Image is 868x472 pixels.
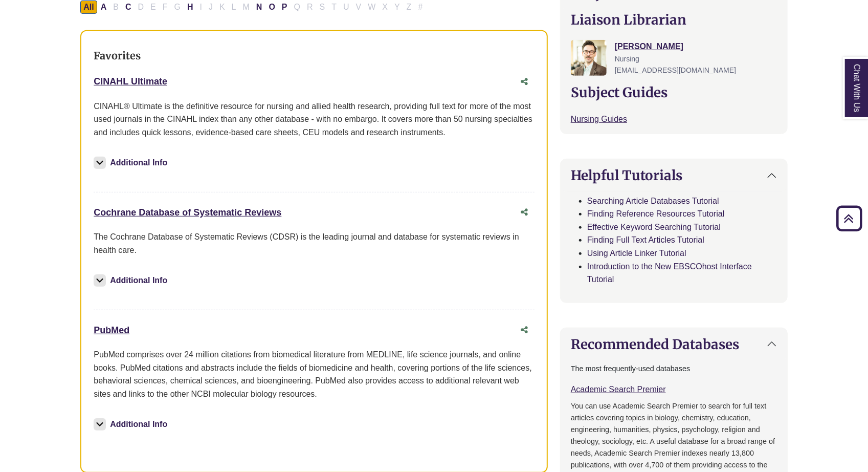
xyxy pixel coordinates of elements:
[253,1,265,14] button: Filter Results N
[94,417,170,432] button: Additional Info
[94,348,535,400] p: PubMed comprises over 24 million citations from biomedical literature from MEDLINE, life science ...
[94,325,129,335] a: PubMed
[94,76,167,87] a: CINAHL Ultimate
[615,66,736,74] span: [EMAIL_ADDRESS][DOMAIN_NAME]
[94,50,535,62] h3: Favorites
[587,197,719,205] a: Searching Article Databases Tutorial
[587,249,686,258] a: Using Article Linker Tutorial
[94,100,535,139] p: CINAHL® Ultimate is the definitive resource for nursing and allied health research, providing ful...
[514,72,535,92] button: Share this database
[587,223,721,231] a: Effective Keyword Searching Tutorial
[94,156,170,170] button: Additional Info
[615,55,639,63] span: Nursing
[561,328,787,360] button: Recommended Databases
[571,84,777,100] h2: Subject Guides
[265,1,278,14] button: Filter Results O
[587,262,752,284] a: Introduction to the New EBSCOhost Interface Tutorial
[587,209,725,218] a: Finding Reference Resources Tutorial
[94,207,281,218] a: Cochrane Database of Systematic Reviews
[94,230,535,256] p: The Cochrane Database of Systematic Reviews (CDSR) is the leading journal and database for system...
[514,320,535,340] button: Share this database
[98,1,110,14] button: Filter Results A
[587,235,704,244] a: Finding Full Text Articles Tutorial
[80,1,97,14] button: All
[571,385,666,394] a: Academic Search Premier
[279,1,291,14] button: Filter Results P
[94,273,170,288] button: Additional Info
[514,203,535,222] button: Share this database
[833,211,865,225] a: Back to Top
[561,159,787,191] button: Helpful Tutorials
[571,40,607,76] img: Greg Rosauer
[615,42,683,51] a: [PERSON_NAME]
[571,12,777,28] h2: Liaison Librarian
[80,2,427,11] div: Alpha-list to filter by first letter of database name
[571,363,777,375] p: The most frequently-used databases
[184,1,196,14] button: Filter Results H
[571,115,627,123] a: Nursing Guides
[122,1,135,14] button: Filter Results C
